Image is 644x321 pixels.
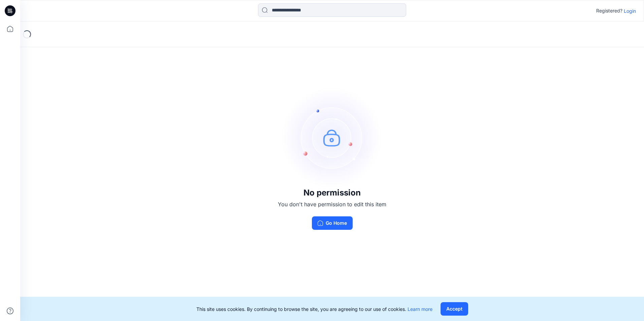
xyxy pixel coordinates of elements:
p: Login [624,7,636,14]
a: Learn more [408,306,432,312]
p: You don't have permission to edit this item [278,200,386,208]
button: Accept [441,302,468,316]
img: no-perm.svg [282,87,383,188]
button: Go Home [312,216,353,230]
h3: No permission [278,188,386,198]
p: This site uses cookies. By continuing to browse the site, you are agreeing to our use of cookies. [196,306,432,313]
p: Registered? [596,7,622,15]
